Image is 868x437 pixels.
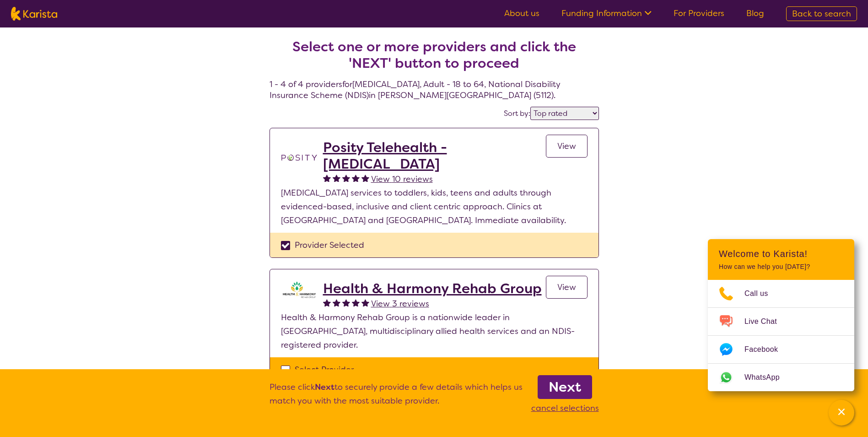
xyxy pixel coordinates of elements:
p: Please click to securely provide a few details which helps us match you with the most suitable pr... [270,380,523,415]
span: Back to search [792,8,851,19]
img: fullstar [361,174,369,182]
img: t1bslo80pcylnzwjhndq.png [281,139,318,176]
button: Channel Menu [829,400,854,426]
a: View [546,276,588,299]
img: ztak9tblhgtrn1fit8ap.png [281,280,318,299]
img: Karista logo [11,7,57,21]
img: fullstar [323,299,331,306]
a: Funding Information [561,8,652,19]
img: fullstar [333,299,340,306]
ul: Choose channel [708,280,854,391]
p: cancel selections [531,401,599,415]
span: Facebook [744,343,789,356]
img: fullstar [352,299,360,306]
img: fullstar [323,174,331,182]
h4: 1 - 4 of 4 providers for [MEDICAL_DATA] , Adult - 18 to 64 , National Disability Insurance Scheme... [270,16,599,101]
img: fullstar [361,299,369,306]
h2: Select one or more providers and click the 'NEXT' button to proceed [280,38,588,71]
img: fullstar [352,174,360,182]
div: Channel Menu [708,239,854,391]
a: Posity Telehealth - [MEDICAL_DATA] [323,139,546,172]
b: Next [315,382,334,393]
p: Health & Harmony Rehab Group is a nationwide leader in [GEOGRAPHIC_DATA], multidisciplinary allie... [281,311,588,352]
span: Live Chat [744,315,788,328]
label: Sort by: [504,109,530,118]
p: [MEDICAL_DATA] services to toddlers, kids, teens and adults through evidenced-based, inclusive an... [281,186,588,227]
img: fullstar [342,299,350,306]
a: About us [504,8,539,19]
img: fullstar [342,174,350,182]
a: View 10 reviews [371,172,433,186]
a: View 3 reviews [371,297,429,311]
a: Back to search [786,6,857,21]
a: Next [538,375,592,399]
a: Blog [746,8,764,19]
span: View [557,282,576,293]
a: Health & Harmony Rehab Group [323,280,542,297]
span: View 10 reviews [371,174,433,185]
p: How can we help you [DATE]? [719,263,843,271]
span: Call us [744,287,779,300]
a: Web link opens in a new tab. [708,364,854,391]
img: fullstar [333,174,340,182]
span: WhatsApp [744,371,791,384]
b: Next [549,378,581,396]
span: View [557,141,576,152]
h2: Welcome to Karista! [719,248,843,259]
a: View [546,135,588,158]
a: For Providers [674,8,724,19]
span: View 3 reviews [371,298,429,309]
